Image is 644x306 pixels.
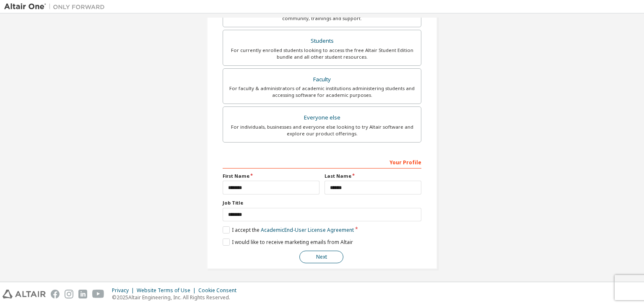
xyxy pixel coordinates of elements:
[299,251,343,263] button: Next
[223,239,353,246] label: I would like to receive marketing emails from Altair
[198,287,241,294] div: Cookie Consent
[92,290,104,298] img: youtube.svg
[228,47,416,60] div: For currently enrolled students looking to access the free Altair Student Edition bundle and all ...
[223,155,421,169] div: Your Profile
[228,112,416,124] div: Everyone else
[223,226,354,233] label: I accept the
[223,200,421,206] label: Job Title
[4,3,109,11] img: Altair One
[325,173,421,179] label: Last Name
[228,124,416,137] div: For individuals, businesses and everyone else looking to try Altair software and explore our prod...
[65,290,73,298] img: instagram.svg
[228,85,416,99] div: For faculty & administrators of academic institutions administering students and accessing softwa...
[112,294,241,301] p: © 2025 Altair Engineering, Inc. All Rights Reserved.
[137,287,198,294] div: Website Terms of Use
[228,35,416,47] div: Students
[112,287,137,294] div: Privacy
[261,226,354,233] a: Academic End-User License Agreement
[51,290,60,298] img: facebook.svg
[3,290,46,298] img: altair_logo.svg
[228,74,416,86] div: Faculty
[78,290,87,298] img: linkedin.svg
[223,173,319,179] label: First Name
